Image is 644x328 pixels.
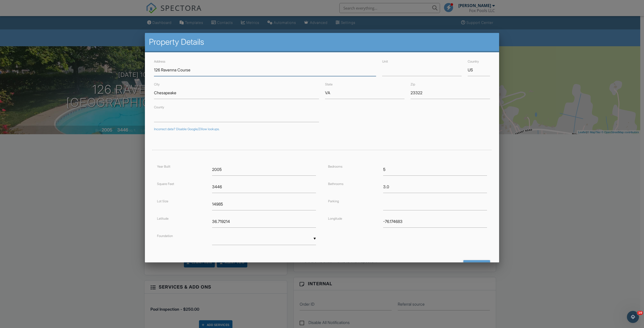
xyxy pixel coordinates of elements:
[439,260,455,269] div: Cancel
[637,311,643,315] span: 10
[154,60,165,63] label: Address
[328,165,342,168] label: Bedrooms
[149,37,495,47] h2: Property Details
[154,127,490,131] div: Incorrect data? Disable Google/Zillow lookups.
[325,82,333,86] label: State
[328,182,343,186] label: Bathrooms
[463,260,490,269] input: Save
[157,199,168,203] label: Lot Size
[468,60,479,63] label: Country
[328,217,342,220] label: Longitude
[154,82,160,86] label: City
[627,311,639,323] iframe: Intercom live chat
[382,60,388,63] label: Unit
[154,105,164,109] label: County
[157,165,170,168] label: Year Built
[411,82,415,86] label: Zip
[157,217,169,220] label: Latitude
[157,234,173,238] label: Foundation
[328,199,339,203] label: Parking
[157,182,174,186] label: Square Feet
